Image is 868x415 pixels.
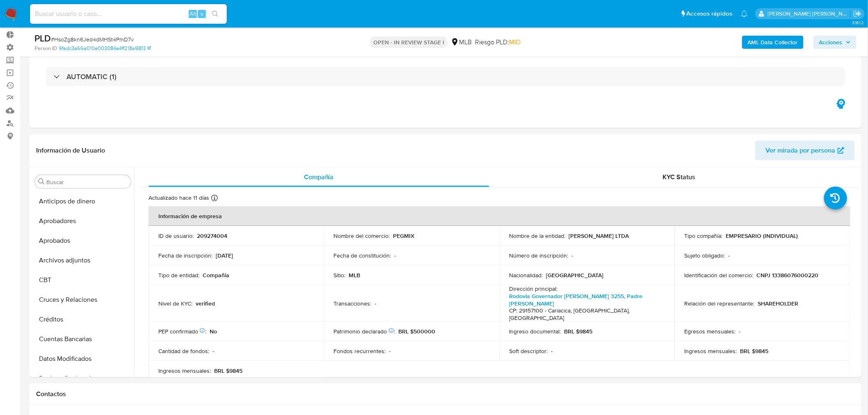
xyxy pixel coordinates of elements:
p: - [729,252,730,259]
p: ID de usuario : [158,232,194,239]
p: Número de inscripción : [509,252,568,259]
p: Transacciones : [334,300,372,307]
p: Dirección principal : [509,285,557,292]
b: Person ID [34,45,57,52]
button: Aprobadores [32,211,134,231]
p: SHAREHOLDER [758,300,799,307]
p: Nivel de KYC : [158,300,192,307]
p: Compañia [203,271,229,279]
p: Ingresos mensuales : [158,367,211,374]
p: Fecha de inscripción : [158,252,212,259]
b: PLD [34,32,51,45]
span: KYC Status [663,172,696,182]
th: Información de empresa [148,206,850,226]
p: PEP confirmado : [158,328,206,335]
p: 209274004 [197,232,227,239]
p: [GEOGRAPHIC_DATA] [546,271,603,279]
p: PEGMIX [393,232,415,239]
p: Cantidad de fondos : [158,347,209,355]
h1: Información de Usuario [36,146,105,155]
p: Sujeto obligado : [685,252,725,259]
p: - [395,252,396,259]
p: CNPJ 13386076000220 [757,271,819,279]
button: Créditos [32,310,134,329]
button: CBT [32,270,134,290]
p: Ingreso documental : [509,328,561,335]
span: Accesos rápidos [687,9,733,18]
button: Aprobados [32,231,134,251]
p: Soft descriptor : [509,347,548,355]
p: - [551,347,553,355]
b: AML Data Collector [748,36,798,49]
span: MID [509,37,521,47]
div: MLB [451,38,472,47]
p: OPEN - IN REVIEW STAGE I [370,36,448,48]
span: # HsoZg8kn6Jed4dMHSt4PmD7v [51,35,134,43]
button: Buscar [38,178,45,185]
a: Rodovia Governador [PERSON_NAME] 3255, Padre [PERSON_NAME] [509,292,642,308]
p: Sitio : [334,271,346,279]
button: Anticipos de dinero [32,192,134,211]
button: Cruces y Relaciones [32,290,134,310]
h3: AUTOMATIC (1) [66,72,116,81]
span: Alt [190,10,196,18]
a: Notificaciones [741,10,748,17]
span: Acciones [819,36,843,49]
span: Ver mirada por persona [766,141,836,160]
p: verified [196,300,215,307]
p: BRL $500000 [399,328,436,335]
button: Archivos adjuntos [32,251,134,270]
p: - [571,252,573,259]
p: BRL $9845 [214,367,242,374]
p: - [389,347,391,355]
button: Cuentas Bancarias [32,329,134,349]
button: Acciones [813,36,857,49]
p: Actualizado hace 11 días [148,194,209,202]
p: Egresos mensuales : [685,328,736,335]
h4: CP: 29157100 - Cariacica, [GEOGRAPHIC_DATA], [GEOGRAPHIC_DATA] [509,307,662,322]
input: Buscar usuario o caso... [30,9,227,19]
p: Tipo compañía : [685,232,723,239]
p: MLB [349,271,361,279]
p: Tipo de entidad : [158,271,199,279]
p: EMPRESARIO (INDIVIDUAL) [726,232,798,239]
p: Fecha de constitución : [334,252,391,259]
span: Riesgo PLD: [475,38,521,47]
input: Buscar [46,178,128,186]
p: No [210,328,217,335]
button: search-icon [207,8,224,20]
p: - [739,328,741,335]
p: BRL $9845 [564,328,592,335]
span: s [201,10,203,18]
p: mercedes.medrano@mercadolibre.com [768,10,851,18]
p: Ingresos mensuales : [685,347,737,355]
p: [PERSON_NAME] LTDA [569,232,629,239]
p: Relación del representante : [685,300,755,307]
p: - [212,347,214,355]
h1: Contactos [36,390,855,398]
button: Datos Modificados [32,349,134,369]
p: Nombre de la entidad : [509,232,565,239]
p: Nacionalidad : [509,271,543,279]
p: Identificación del comercio : [685,271,754,279]
span: 3.161.2 [852,19,864,26]
span: Compañía [304,172,334,182]
p: BRL $9845 [740,347,769,355]
p: Fondos recurrentes : [334,347,386,355]
p: [DATE] [216,252,233,259]
button: AML Data Collector [742,36,804,49]
p: - [375,300,377,307]
button: Ver mirada por persona [755,141,855,160]
a: Salir [853,9,862,18]
button: Devices Geolocation [32,369,134,388]
p: Patrimonio declarado : [334,328,395,335]
p: Nombre del comercio : [334,232,390,239]
a: 9fadc3a66a010e003084a4ff218a9813 [59,45,151,52]
div: AUTOMATIC (1) [46,67,845,86]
